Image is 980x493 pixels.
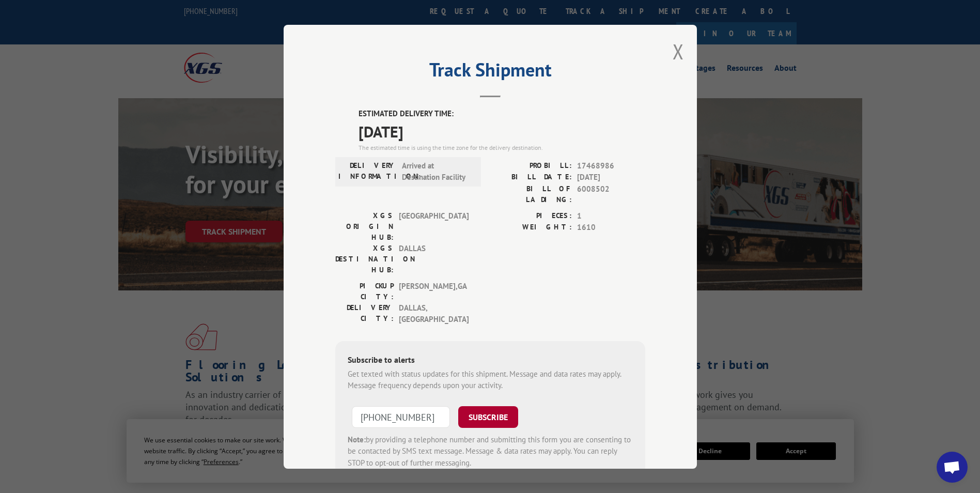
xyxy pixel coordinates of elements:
[577,172,645,183] span: [DATE]
[335,210,394,242] label: XGS ORIGIN HUB:
[348,434,633,469] div: by providing a telephone number and submitting this form you are consenting to be contacted by SM...
[490,222,572,234] label: WEIGHT:
[399,210,469,242] span: [GEOGRAPHIC_DATA]
[338,160,397,183] label: DELIVERY INFORMATION:
[577,160,645,172] span: 17468986
[577,183,645,205] span: 6008502
[359,143,645,152] div: The estimated time is using the time zone for the delivery destination.
[335,242,394,275] label: XGS DESTINATION HUB:
[335,280,394,302] label: PICKUP CITY:
[490,172,572,183] label: BILL DATE:
[335,63,645,82] h2: Track Shipment
[490,183,572,205] label: BILL OF LADING:
[399,242,469,275] span: DALLAS
[937,452,968,483] a: Open chat
[348,368,633,391] div: Get texted with status updates for this shipment. Message and data rates may apply. Message frequ...
[673,38,684,65] button: Close modal
[399,280,469,302] span: [PERSON_NAME] , GA
[458,406,518,427] button: SUBSCRIBE
[352,406,450,427] input: Phone Number
[490,210,572,222] label: PIECES:
[399,302,469,325] span: DALLAS , [GEOGRAPHIC_DATA]
[359,119,645,143] span: [DATE]
[490,160,572,172] label: PROBILL:
[577,222,645,234] span: 1610
[348,353,633,368] div: Subscribe to alerts
[335,302,394,325] label: DELIVERY CITY:
[359,108,645,120] label: ESTIMATED DELIVERY TIME:
[577,210,645,222] span: 1
[402,160,472,183] span: Arrived at Destination Facility
[348,434,366,444] strong: Note:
